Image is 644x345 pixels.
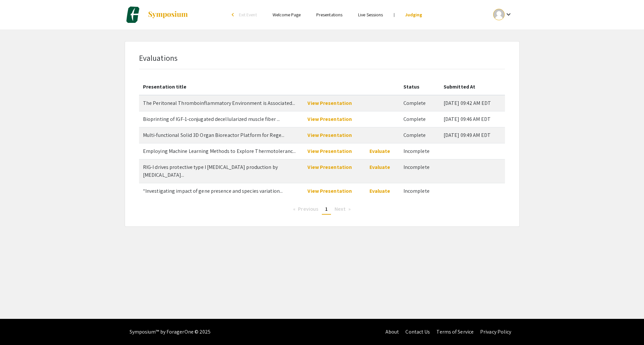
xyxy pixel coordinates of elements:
[143,164,278,178] span: RIG-I drives protective type I interferon production by glial cells in response to Neisseria meni...
[440,95,505,111] td: [DATE] 09:42 AM EDT
[316,12,342,18] a: Presentations
[273,12,301,18] a: Welcome Page
[385,328,399,335] a: About
[130,319,211,345] div: Symposium™ by ForagerOne © 2025
[400,95,440,111] td: Complete
[400,111,440,127] td: Complete
[143,100,295,107] span: The Peritoneal Thromboinflammatory Environment is Associated with Epithelial Glycocalyx Loss Duri...
[405,12,422,18] a: Judging
[143,116,280,123] span: Bioprinting of IGF-1-conjugated decellularized muscle fiber fragments for transplantable muscle c...
[307,100,352,107] a: View Presentation
[307,132,352,139] a: View Presentation
[125,7,188,23] a: Charlotte Biomedical Sciences Symposium 2025
[148,11,188,19] img: Symposium by ForagerOne
[440,127,505,143] td: [DATE] 09:49 AM EDT
[400,183,440,199] td: Incomplete
[143,188,283,194] span: “Investigating impact of gene presence and species variation on mutation and selection across cod...
[143,132,284,139] span: Multi-functional Solid 3D Organ Bioreactor Platform for Regenerative Medicine Applications
[391,12,397,18] li: |
[125,7,141,23] img: Charlotte Biomedical Sciences Symposium 2025
[307,148,352,155] a: View Presentation
[307,188,352,194] a: View Presentation
[400,159,440,183] td: Incomplete
[307,164,352,171] a: View Presentation
[232,13,236,17] div: arrow_back_ios
[400,79,440,95] th: Status
[440,111,505,127] td: [DATE] 09:46 AM EDT
[335,205,345,212] span: Next
[369,188,390,194] a: Evaluate
[505,10,512,18] mat-icon: Expand account dropdown
[239,12,257,18] span: Exit Event
[5,316,28,340] iframe: Chat
[400,127,440,143] td: Complete
[369,148,390,155] a: Evaluate
[400,143,440,159] td: Incomplete
[405,328,430,335] a: Contact Us
[144,204,500,215] ul: Pagination
[298,205,318,212] span: Previous
[358,12,383,18] a: Live Sessions
[139,79,304,95] th: Presentation title
[307,116,352,123] a: View Presentation
[139,53,178,63] span: Evaluations
[480,328,511,335] a: Privacy Policy
[436,328,474,335] a: Terms of Service
[143,148,296,155] span: Employing Machine Learning Methods to Explore Thermotolerance Genetics in Saccharomycotina Yeasts
[325,205,328,212] span: 1
[486,7,519,22] button: Expand account dropdown
[440,79,505,95] th: Submitted At
[369,164,390,171] a: Evaluate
